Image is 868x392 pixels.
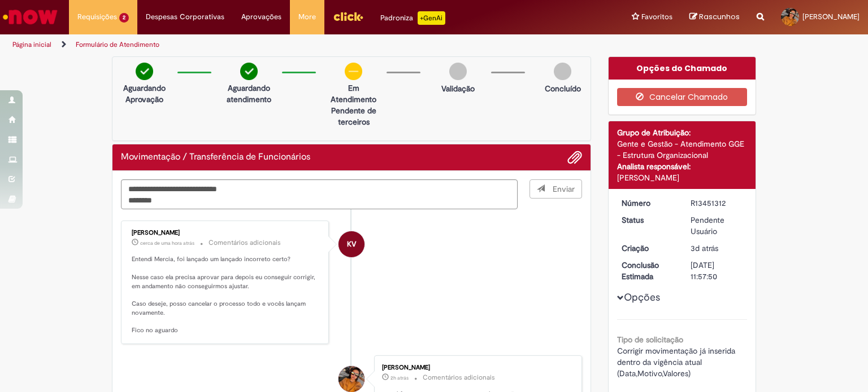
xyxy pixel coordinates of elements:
img: check-circle-green.png [240,63,258,80]
img: click_logo_yellow_360x200.png [333,8,363,25]
p: +GenAi [418,11,445,25]
p: Entendi Mercia, foi lançado um lançado incorreto certo? Nesse caso ela precisa aprovar para depoi... [132,255,320,334]
ul: Trilhas de página [8,34,570,55]
div: [DATE] 11:57:50 [691,259,743,282]
img: img-circle-grey.png [449,63,467,80]
small: Comentários adicionais [209,238,281,248]
div: [PERSON_NAME] [617,172,748,183]
span: Despesas Corporativas [146,11,224,23]
dt: Criação [613,243,683,254]
div: Analista responsável: [617,161,748,172]
a: Formulário de Atendimento [76,40,159,49]
span: 3d atrás [691,243,718,253]
button: Adicionar anexos [567,150,582,165]
img: check-circle-green.png [136,63,153,80]
time: 29/08/2025 09:00:40 [390,375,409,381]
b: Tipo de solicitação [617,334,683,345]
p: Aguardando atendimento [222,82,276,105]
div: [PERSON_NAME] [382,364,570,371]
p: Pendente de terceiros [326,105,381,127]
img: ServiceNow [1,6,59,28]
p: Concluído [545,83,581,94]
div: R13451312 [691,197,743,209]
time: 27/08/2025 10:07:07 [691,243,718,253]
div: 27/08/2025 10:07:07 [691,243,743,254]
time: 29/08/2025 09:56:55 [140,240,194,246]
dt: Status [613,214,683,226]
dt: Número [613,197,683,209]
textarea: Digite sua mensagem aqui... [121,179,518,210]
span: KV [347,231,356,258]
span: Aprovações [241,11,281,23]
p: Validação [441,83,475,94]
span: Rascunhos [699,11,740,22]
span: Favoritos [641,11,672,23]
div: [PERSON_NAME] [132,230,320,236]
div: Mercia Mayra Meneses Ferreira [338,366,364,392]
span: Corrigir movimentação já inserida dentro da vigência atual (Data,Motivo,Valores) [617,346,737,378]
span: 2 [119,13,129,23]
p: Aguardando Aprovação [117,82,172,105]
div: Padroniza [380,11,445,25]
img: circle-minus.png [345,63,362,80]
a: Rascunhos [689,12,740,23]
span: cerca de uma hora atrás [140,240,194,246]
dt: Conclusão Estimada [613,259,683,282]
span: Requisições [77,11,117,23]
p: Em Atendimento [326,82,381,105]
button: Cancelar Chamado [617,88,748,106]
div: Grupo de Atribuição: [617,127,748,138]
span: 2h atrás [390,375,409,381]
div: Gente e Gestão - Atendimento GGE - Estrutura Organizacional [617,138,748,161]
div: Karine Vieira [338,231,364,257]
div: Pendente Usuário [691,214,743,237]
h2: Movimentação / Transferência de Funcionários Histórico de tíquete [121,152,310,162]
img: img-circle-grey.png [554,63,571,80]
span: More [298,11,316,23]
div: Opções do Chamado [609,57,756,80]
a: Página inicial [12,40,51,49]
span: [PERSON_NAME] [802,12,860,21]
small: Comentários adicionais [423,373,495,382]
